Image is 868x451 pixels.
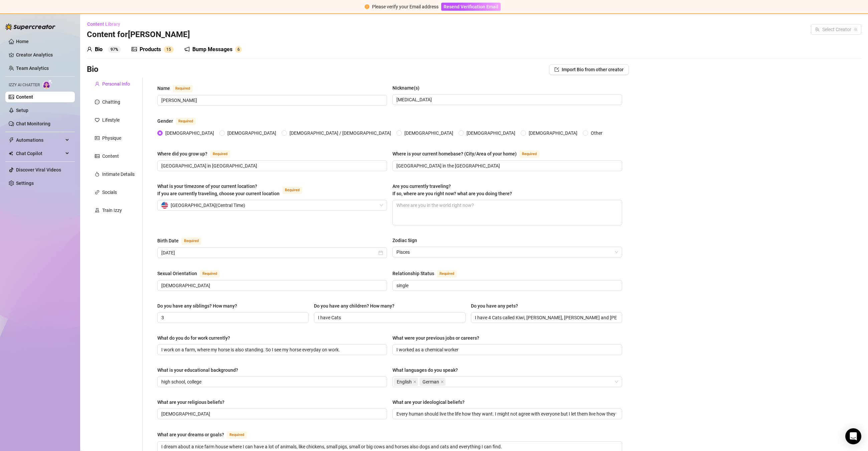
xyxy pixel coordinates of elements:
span: Required [200,270,220,277]
div: Gender [157,117,173,125]
label: What is your educational background? [157,366,243,374]
span: Are you currently traveling? If so, where are you right now? what are you doing there? [392,184,512,196]
span: team [854,27,858,31]
div: Content [102,152,119,160]
sup: 97% [108,46,121,53]
span: exclamation-circle [365,4,369,9]
span: experiment [95,208,100,213]
span: idcard [95,136,100,140]
input: Sexual Orientation [161,282,382,289]
span: picture [132,46,137,52]
div: Do you have any children? How many? [314,302,394,310]
div: Intimate Details [102,171,135,178]
span: [DEMOGRAPHIC_DATA] [526,129,580,137]
div: What are your ideological beliefs? [392,399,465,406]
input: Relationship Status [396,282,617,289]
div: Physique [102,134,121,142]
a: Setup [16,108,28,113]
span: heart [95,118,100,122]
label: Where did you grow up? [157,150,237,158]
div: Do you have any pets? [471,302,518,310]
label: Zodiac Sign [392,237,422,244]
label: Do you have any children? How many? [314,302,399,310]
div: Personal Info [102,80,130,88]
label: Do you have any pets? [471,302,523,310]
span: English [394,378,418,386]
a: Team Analytics [16,66,49,71]
span: Required [181,237,201,245]
label: Relationship Status [392,269,464,277]
div: Name [157,85,170,92]
span: fire [95,172,100,177]
span: Import Bio from other creator [562,67,624,72]
a: Home [16,39,29,44]
span: Other [588,129,605,137]
label: Name [157,84,200,92]
div: Products [140,45,161,53]
input: What do you do for work currently? [161,346,382,353]
input: Do you have any children? How many? [318,314,460,321]
div: Where is your current homebase? (City/Area of your home) [392,150,517,157]
input: What are your religious beliefs? [161,410,382,418]
span: 1 [166,47,169,52]
img: Chat Copilot [9,151,13,156]
div: Chatting [102,98,120,106]
label: Do you have any siblings? How many? [157,302,242,310]
input: Do you have any pets? [475,314,617,321]
div: Open Intercom Messenger [845,428,861,444]
span: close [441,380,444,383]
div: Where did you grow up? [157,150,207,157]
h3: Bio [87,64,99,75]
input: Nickname(s) [396,96,617,103]
a: Settings [16,181,34,186]
div: Relationship Status [392,270,434,277]
span: link [95,190,100,195]
span: thunderbolt [9,137,14,143]
img: AI Chatter [42,79,53,89]
div: Bio [95,45,103,53]
label: What are your dreams or goals? [157,431,254,439]
a: Content [16,94,33,100]
span: picture [95,154,100,158]
div: Lifestyle [102,116,120,124]
a: Chat Monitoring [16,121,50,126]
input: What languages do you speak? [447,378,448,386]
div: Socials [102,189,117,196]
span: [DEMOGRAPHIC_DATA] [402,129,456,137]
span: English [397,378,412,385]
button: Content Library [87,19,126,29]
span: Required [519,150,539,158]
span: German [419,378,446,386]
input: Where did you grow up? [161,162,382,170]
div: What is your educational background? [157,366,238,374]
input: Where is your current homebase? (City/Area of your home) [396,162,617,170]
label: Nickname(s) [392,84,424,92]
span: [GEOGRAPHIC_DATA] ( Central Time ) [171,200,245,210]
label: What languages do you speak? [392,366,463,374]
input: What is your educational background? [161,378,382,385]
span: What is your timezone of your current location? If you are currently traveling, choose your curre... [157,184,280,196]
span: Resend Verification Email [444,4,498,9]
a: Discover Viral Videos [16,167,61,173]
label: What are your religious beliefs? [157,399,229,406]
label: What do you do for work currently? [157,334,235,342]
label: Birth Date [157,237,209,245]
label: Sexual Orientation [157,269,227,277]
span: Required [227,431,247,439]
span: Automations [16,135,63,145]
span: 6 [237,47,240,52]
span: close [413,380,416,383]
span: Pisces [396,247,618,257]
input: Name [161,97,382,104]
span: user [87,46,92,52]
span: Required [437,270,457,277]
input: What were your previous jobs or careers? [396,346,617,353]
img: us [161,202,168,209]
span: Content Library [87,21,120,27]
span: user [95,82,100,86]
span: Izzy AI Chatter [9,82,40,88]
div: What are your dreams or goals? [157,431,224,438]
div: What do you do for work currently? [157,334,230,342]
span: import [554,67,559,72]
span: close-circle [378,250,383,255]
